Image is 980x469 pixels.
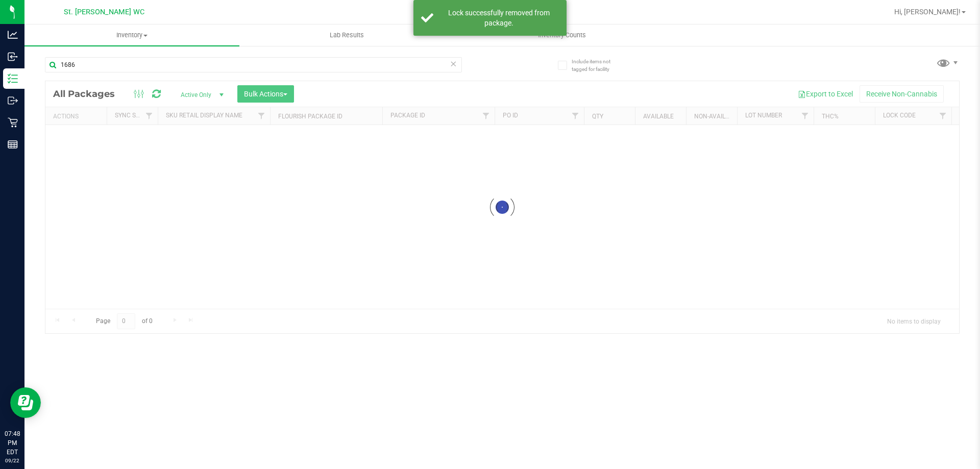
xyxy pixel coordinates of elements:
[5,429,20,457] p: 07:48 PM EDT
[5,457,20,464] p: 09/22
[8,117,18,128] inline-svg: Retail
[45,57,462,72] input: Search Package ID, Item Name, SKU, Lot or Part Number...
[8,95,18,106] inline-svg: Outbound
[8,139,18,150] inline-svg: Reports
[439,8,559,28] div: Lock successfully removed from package.
[8,30,18,40] inline-svg: Analytics
[8,73,18,84] inline-svg: Inventory
[316,31,378,40] span: Lab Results
[572,58,623,73] span: Include items not tagged for facility
[239,24,454,46] a: Lab Results
[10,387,41,418] iframe: Resource center
[24,24,239,46] a: Inventory
[24,31,239,40] span: Inventory
[450,57,457,70] span: Clear
[894,8,961,16] span: Hi, [PERSON_NAME]!
[64,8,144,16] span: St. [PERSON_NAME] WC
[8,52,18,62] inline-svg: Inbound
